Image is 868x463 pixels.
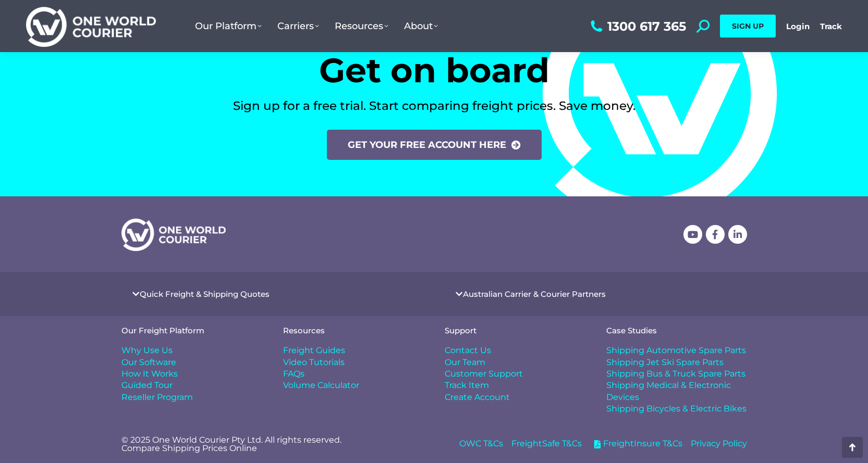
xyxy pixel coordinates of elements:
[26,5,156,47] img: One World Courier
[463,290,606,298] a: Australian Carrier & Courier Partners
[121,345,173,356] span: Why Use Us
[404,20,438,32] span: About
[720,15,776,37] a: SIGN UP
[283,380,359,391] span: Volume Calculator
[606,357,747,368] a: Shipping Jet Ski Spare Parts
[445,345,585,356] a: Contact Us
[590,438,682,449] a: FreightInsure T&Cs
[121,357,176,368] span: Our Software
[606,345,747,356] a: Shipping Automotive Spare Parts
[121,97,747,114] h3: Sign up for a free trial. Start comparing freight prices. Save money.
[187,10,270,42] a: Our Platform
[445,392,585,403] a: Create Account
[445,380,489,391] span: Track Item
[283,380,424,391] a: Volume Calculator
[121,380,173,391] span: Guided Tour
[606,403,747,415] a: Shipping Bicycles & Electric Bikes
[121,368,178,380] span: How It Works
[140,290,270,298] a: Quick Freight & Shipping Quotes
[445,368,523,380] span: Customer Support
[459,438,503,449] a: OWC T&Cs
[445,357,485,368] span: Our Team
[601,438,682,449] span: FreightInsure T&Cs
[121,392,262,403] a: Reseller Program
[277,20,319,32] span: Carriers
[445,357,585,368] a: Our Team
[606,345,746,356] span: Shipping Automotive Spare Parts
[445,392,510,403] span: Create Account
[606,380,747,403] a: Shipping Medical & Electronic Devices
[820,21,842,31] a: Track
[606,368,747,380] a: Shipping Bus & Truck Spare Parts
[732,21,764,31] span: SIGN UP
[606,357,724,368] span: Shipping Jet Ski Spare Parts
[606,327,747,334] h4: Case Studies
[121,53,747,87] h2: Get on board
[445,380,585,391] a: Track Item
[327,130,542,160] a: Get your free account here
[283,345,345,356] span: Freight Guides
[445,345,491,356] span: Contact Us
[606,403,747,415] span: Shipping Bicycles & Electric Bikes
[445,368,585,380] a: Customer Support
[121,327,262,334] h4: Our Freight Platform
[121,380,262,391] a: Guided Tour
[283,327,424,334] h4: Resources
[283,357,345,368] span: Video Tutorials
[335,20,388,32] span: Resources
[121,436,424,453] p: © 2025 One World Courier Pty Ltd. All rights reserved. Compare Shipping Prices Online
[121,345,262,356] a: Why Use Us
[396,10,446,42] a: About
[121,368,262,380] a: How It Works
[786,21,810,31] a: Login
[195,20,262,32] span: Our Platform
[691,438,747,449] a: Privacy Policy
[283,368,424,380] a: FAQs
[511,438,582,449] a: FreightSafe T&Cs
[283,357,424,368] a: Video Tutorials
[445,327,585,334] h4: Support
[283,345,424,356] a: Freight Guides
[121,357,262,368] a: Our Software
[270,10,327,42] a: Carriers
[121,392,193,403] span: Reseller Program
[606,368,745,380] span: Shipping Bus & Truck Spare Parts
[588,20,686,33] a: 1300 617 365
[283,368,304,380] span: FAQs
[327,10,396,42] a: Resources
